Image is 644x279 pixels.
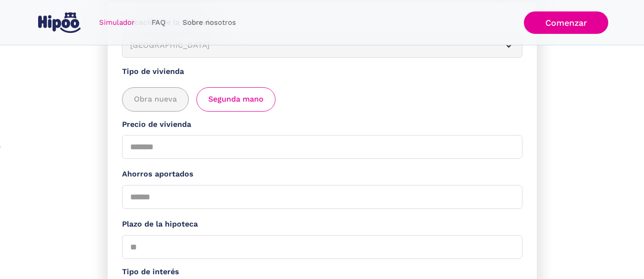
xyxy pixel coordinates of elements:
a: Sobre nosotros [174,13,245,32]
a: Simulador [91,13,143,32]
label: Tipo de vivienda [122,66,522,78]
article: [GEOGRAPHIC_DATA] [122,33,522,58]
label: Ahorros aportados [122,168,522,180]
label: Plazo de la hipoteca [122,218,522,230]
label: Tipo de interés [122,266,522,278]
a: home [36,9,83,37]
a: Comenzar [524,11,608,34]
div: [GEOGRAPHIC_DATA] [130,40,491,52]
span: Obra nueva [134,93,177,105]
a: FAQ [143,13,174,32]
span: Segunda mano [208,93,264,105]
label: Precio de vivienda [122,119,522,131]
div: add_description_here [122,87,522,112]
